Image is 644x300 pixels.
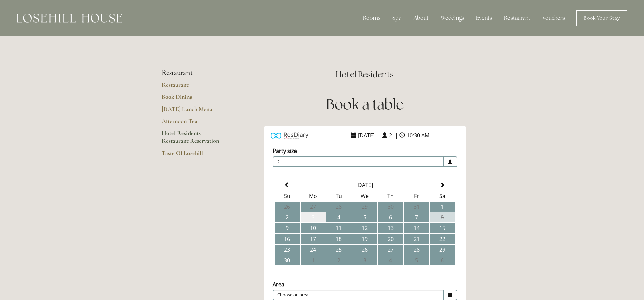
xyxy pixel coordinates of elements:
a: Book Dining [162,93,226,105]
a: Book Your Stay [576,10,627,26]
td: 22 [430,234,455,244]
th: Fr [404,191,429,201]
label: Area [273,281,284,288]
td: 30 [275,255,300,265]
a: [DATE] Lunch Menu [162,105,226,117]
td: 2 [275,212,300,222]
td: 27 [301,202,326,212]
th: Tu [326,191,352,201]
td: 4 [326,212,352,222]
td: 5 [404,255,429,265]
span: 2 [387,130,394,141]
span: 2 [273,156,444,167]
span: 10:30 AM [405,130,431,141]
td: 10 [301,223,326,233]
div: About [408,11,434,25]
td: 29 [352,202,377,212]
td: 5 [352,212,377,222]
img: Losehill House [17,14,122,23]
td: 7 [404,212,429,222]
td: 21 [404,234,429,244]
td: 19 [352,234,377,244]
td: 14 [404,223,429,233]
td: 13 [378,223,403,233]
a: Taste Of Losehill [162,149,226,161]
td: 23 [275,245,300,255]
img: Powered by ResDiary [271,131,308,140]
td: 27 [378,245,403,255]
div: Weddings [435,11,469,25]
div: Spa [387,11,407,25]
a: Vouchers [537,11,570,25]
span: | [378,132,381,139]
td: 26 [352,245,377,255]
span: Next Month [440,182,445,188]
td: 15 [430,223,455,233]
td: 2 [326,255,352,265]
th: Th [378,191,403,201]
td: 24 [301,245,326,255]
th: We [352,191,377,201]
label: Party size [273,147,297,155]
th: Mo [301,191,326,201]
a: Hotel Residents Restaurant Reservation [162,129,226,149]
td: 1 [301,255,326,265]
td: 12 [352,223,377,233]
th: Sa [430,191,455,201]
td: 17 [301,234,326,244]
h1: Book a table [247,94,482,114]
td: 29 [430,245,455,255]
td: 30 [378,202,403,212]
a: Afternoon Tea [162,117,226,129]
a: Restaurant [162,81,226,93]
th: Select Month [301,180,429,190]
td: 16 [275,234,300,244]
td: 6 [430,255,455,265]
span: | [395,132,398,139]
div: Events [471,11,497,25]
span: [DATE] [356,130,376,141]
td: 3 [352,255,377,265]
td: 28 [404,245,429,255]
h2: Hotel Residents [247,69,482,80]
div: Rooms [358,11,386,25]
th: Su [275,191,300,201]
td: 6 [378,212,403,222]
td: 25 [326,245,352,255]
td: 8 [430,212,455,222]
td: 28 [326,202,352,212]
td: 11 [326,223,352,233]
li: Restaurant [162,69,226,77]
div: Restaurant [499,11,536,25]
span: Previous Month [284,182,290,188]
td: 31 [404,202,429,212]
td: 18 [326,234,352,244]
td: 3 [301,212,326,222]
td: 4 [378,255,403,265]
td: 1 [430,202,455,212]
td: 20 [378,234,403,244]
td: 9 [275,223,300,233]
td: 26 [275,202,300,212]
